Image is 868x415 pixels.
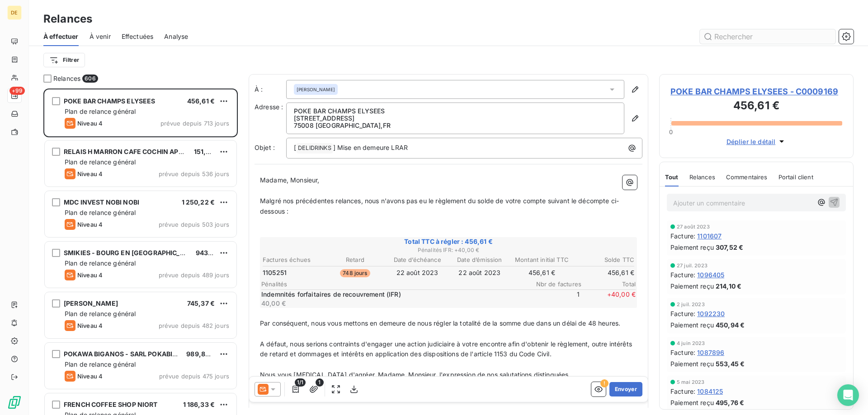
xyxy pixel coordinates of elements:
span: 1096405 [697,270,724,280]
th: Factures échues [262,255,324,265]
span: FRENCH COFFEE SHOP NIORT [64,401,158,408]
th: Date d’échéance [387,255,448,265]
span: prévue depuis 536 jours [159,170,229,177]
span: RELAIS H MARRON CAFE COCHIN AP-HP ACAHRD [64,148,218,155]
span: 553,45 € [716,359,745,368]
p: 75008 [GEOGRAPHIC_DATA] , FR [294,122,617,129]
div: grid [43,89,238,415]
span: 745,37 € [187,299,215,307]
span: Plan de relance général [65,209,136,216]
h3: 456,61 € [670,98,842,116]
div: Open Intercom Messenger [837,384,859,406]
span: Plan de relance général [65,310,136,317]
span: 748 jours [340,269,370,277]
th: Date d’émission [449,255,510,265]
span: POKE BAR CHAMPS ELYSEES [64,97,155,105]
span: Paiement reçu [670,242,714,252]
span: Par conséquent, nous vous mettons en demeure de nous régler la totalité de la somme due dans un d... [260,319,620,327]
span: Madame, Monsieur, [260,176,320,184]
span: Relances [689,173,715,181]
th: Retard [325,255,386,265]
button: Déplier le détail [724,136,789,147]
span: À venir [90,32,111,41]
span: 943,43 € [196,249,225,256]
span: Paiement reçu [670,320,714,330]
td: 456,61 € [511,268,573,278]
span: A défaut, nous serions contraints d'engager une action judiciaire à votre encontre afin d'obtenir... [260,340,634,358]
span: Adresse : [255,103,283,111]
span: 27 août 2023 [677,224,710,229]
span: 151,03 € [194,148,220,155]
div: DE [7,5,22,20]
span: Facture : [670,387,695,396]
span: prévue depuis 713 jours [160,120,229,127]
span: 1 250,22 € [182,198,215,206]
span: Analyse [164,32,188,41]
span: Facture : [670,231,695,241]
span: Paiement reçu [670,281,714,291]
p: [STREET_ADDRESS] [294,115,617,122]
span: 0 [669,128,673,135]
span: [PERSON_NAME] [297,86,335,93]
span: Paiement reçu [670,359,714,368]
td: 22 août 2023 [387,268,448,278]
span: 1084125 [697,387,723,396]
span: Relances [53,74,80,83]
span: Tout [665,173,679,181]
span: Objet : [255,144,275,151]
span: 606 [82,75,98,83]
span: Pénalités [261,280,527,288]
span: prévue depuis 482 jours [159,322,229,329]
span: ] Mise en demeure LRAR [333,144,408,151]
span: MDC INVEST NOBI NOBI [64,198,139,206]
button: Filtrer [43,53,85,67]
span: 1 [525,290,580,308]
span: 989,89 € [186,350,215,358]
th: Solde TTC [573,255,635,265]
span: Facture : [670,270,695,280]
span: Pénalités IFR : + 40,00 € [261,246,636,254]
p: POKE BAR CHAMPS ELYSEES [294,107,617,115]
span: 214,10 € [716,281,741,291]
span: Niveau 4 [77,322,103,329]
span: 456,61 € [187,97,215,105]
span: 1 [316,378,324,387]
th: Montant initial TTC [511,255,573,265]
span: Plan de relance général [65,107,136,115]
span: 495,76 € [716,398,744,407]
span: Total TTC à régler : 456,61 € [261,237,636,246]
span: [ [294,144,296,151]
span: Commentaires [726,173,768,181]
span: [PERSON_NAME] [64,299,118,307]
span: 27 juil. 2023 [677,263,708,268]
span: Nous vous [MEDICAL_DATA] d'agréer, Madame, Monsieur, l'expression de nos salutations distinguées. [260,371,571,378]
p: 40,00 € [261,299,524,308]
span: 1092230 [697,309,725,318]
span: 2 juil. 2023 [677,302,705,307]
span: Nbr de factures [527,280,581,288]
span: prévue depuis 503 jours [159,221,229,228]
span: Niveau 4 [77,221,103,228]
span: 307,52 € [716,242,743,252]
span: Niveau 4 [77,170,103,177]
span: Plan de relance général [65,360,136,368]
span: Paiement reçu [670,398,714,407]
span: 4 juin 2023 [677,340,705,346]
td: 22 août 2023 [449,268,510,278]
span: Déplier le détail [726,137,776,146]
span: POKAWA BIGANOS - SARL POKABIGA [64,350,182,358]
span: 1101607 [697,231,722,241]
span: Facture : [670,348,695,357]
span: 1087896 [697,348,724,357]
span: Malgré nos précédentes relances, nous n'avons pas eu le règlement du solde de votre compte suivan... [260,197,619,215]
span: 1105251 [263,268,287,277]
img: Logo LeanPay [7,395,22,410]
td: 456,61 € [573,268,635,278]
span: Niveau 4 [77,373,103,380]
h3: Relances [43,11,92,27]
span: Niveau 4 [77,271,103,279]
span: prévue depuis 489 jours [159,271,229,279]
span: Total [581,280,636,288]
p: Indemnités forfaitaires de recouvrement (IFR) [261,290,524,299]
span: Niveau 4 [77,120,103,127]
